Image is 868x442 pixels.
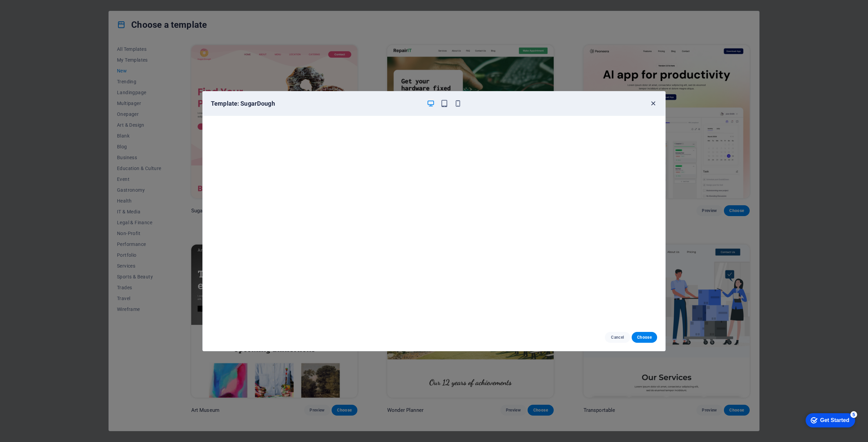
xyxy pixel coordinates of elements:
div: 5 [50,1,57,8]
div: Get Started [20,7,49,14]
span: Cancel [610,335,625,340]
h6: Template: SugarDough [211,100,421,108]
div: Get Started 5 items remaining, 0% complete [5,3,55,18]
span: Choose [637,335,652,340]
button: Choose [632,332,657,343]
button: Cancel [605,332,630,343]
